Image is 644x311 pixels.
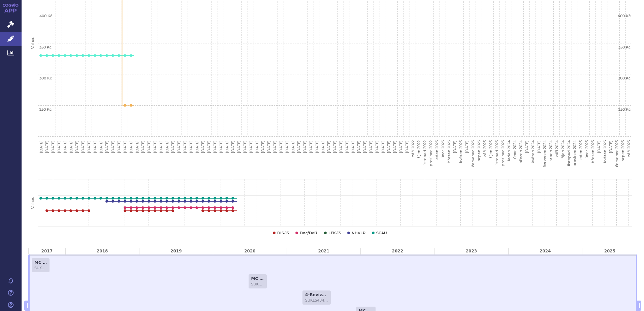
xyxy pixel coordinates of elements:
[39,107,52,112] text: 250 Kč
[360,248,434,254] div: 2022
[452,140,457,153] text: [DATE]
[207,209,210,212] path: listopad 2019, 0.00. DIS-13.
[65,248,139,254] div: 2018
[93,140,97,153] text: [DATE]
[88,197,90,200] path: březen 2018, 4.00. SCAU.
[178,197,180,200] path: červen 2019, 4.00. SCAU.
[58,197,60,200] path: říjen 2017, 4.00. SCAU.
[201,209,204,212] path: říjen 2019, 0.00. DIS-13.
[345,140,349,153] text: [DATE]
[231,206,234,209] path: březen 2020, 1.00. Dnc/DoÚ.
[213,140,217,153] text: [DATE]
[255,140,259,153] text: [DATE]
[160,209,162,212] path: březen 2019, 0.00. DIS-13.
[326,140,331,153] text: [DATE]
[572,140,577,167] text: prosinec 2024
[51,140,55,153] text: [DATE]
[154,209,156,212] path: únor 2019, 0.00. DIS-13.
[560,140,565,159] text: říjen 2024
[471,140,475,167] text: červenec 2023
[170,140,175,153] text: [DATE]
[220,197,222,200] path: leden 2020, 4.00. SCAU.
[296,140,301,153] text: [DATE]
[135,200,138,203] path: listopad 2018, 3.00. NHVLP.
[578,140,583,161] text: leden 2025
[28,179,632,240] svg: Interactive chart
[82,197,84,200] path: únor 2018, 4.00. SCAU.
[225,206,228,209] path: únor 2020, 1.00. Dnc/DoÚ.
[225,197,228,200] path: únor 2020, 4.00. SCAU.
[219,140,223,153] text: [DATE]
[356,140,361,153] text: [DATE]
[184,206,186,209] path: červenec 2019, 1.00. Dnc/DoÚ.
[195,140,199,153] text: [DATE]
[458,140,463,163] text: květen 2023
[542,140,547,167] text: červenec 2024
[39,197,42,200] path: červenec 2017, 4.00. SCAU.
[405,140,409,153] text: [DATE]
[130,209,132,212] path: říjen 2018, 0.00. DIS-13.
[135,209,138,212] path: listopad 2018, 0.00. DIS-13.
[214,197,216,200] path: prosinec 2019, 4.00. SCAU.
[249,140,253,153] text: [DATE]
[148,209,150,212] path: leden 2019, 0.00. DIS-13.
[39,13,52,18] text: 400 Kč
[214,200,216,203] path: prosinec 2019, 3.00. NHVLP.
[201,197,204,200] path: říjen 2019, 4.00. SCAU.
[57,140,61,153] text: [DATE]
[45,197,48,200] path: srpen 2017, 4.00. SCAU.
[214,209,216,212] path: prosinec 2019, 0.00. DIS-13.
[64,54,66,57] path: listopad 2017, 329.82. Cena původce [SCAU/SCUP].
[447,140,451,163] text: březen 2023
[411,140,415,157] text: září 2022
[39,76,52,80] text: 300 Kč
[165,140,169,153] text: [DATE]
[488,140,493,158] text: říjen 2023
[123,140,127,153] text: [DATE]
[82,54,84,57] path: únor 2018, 329.82. Cena původce [SCAU/SCUP].
[139,248,213,254] div: 2019
[398,140,403,153] text: [DATE]
[321,140,325,153] text: [DATE]
[69,140,73,153] text: [DATE]
[582,248,637,254] div: 2025
[584,140,589,159] text: únor 2025
[141,200,144,203] path: prosinec 2018, 3.00. NHVLP.
[99,197,102,200] path: květen 2018, 4.00. SCAU.
[422,140,427,166] text: listopad 2022
[148,197,150,200] path: leden 2019, 4.00. SCAU.
[190,206,192,209] path: srpen 2019, 1.00. Dnc/DoÚ.
[482,140,487,157] text: září 2023
[508,248,582,254] div: 2024
[603,140,607,163] text: květen 2025
[618,45,631,49] text: 350 Kč
[464,140,469,153] text: [DATE]
[184,200,186,203] path: červenec 2019, 3.00. NHVLP.
[441,140,445,159] text: únor 2023
[332,140,337,153] text: [DATE]
[614,140,619,167] text: červenec 2025
[159,140,163,153] text: [DATE]
[231,200,234,203] path: březen 2020, 3.00. NHVLP.
[141,206,144,209] path: prosinec 2018, 1.00. Dnc/DoÚ.
[251,282,264,286] span: SUKLS145224/2020
[99,140,103,153] text: [DATE]
[28,248,65,254] div: 2017
[376,230,387,236] button: Show SCAU
[171,200,174,203] path: květen 2019, 3.00. NHVLP.
[118,197,120,200] path: srpen 2018, 4.00. SCAU.
[220,209,222,212] path: leden 2020, 0.00. DIS-13.
[165,197,168,200] path: duben 2019, 4.00. SCAU.
[124,54,126,57] path: září 2018, 329.82. Cena původce [SCAU/SCUP].
[39,45,52,49] text: 350 Kč
[160,197,162,200] path: březen 2019, 4.00. SCAU.
[195,200,198,203] path: září 2019, 3.00. NHVLP.
[501,140,505,166] text: prosinec 2023
[266,140,271,153] text: [DATE]
[176,140,181,153] text: [DATE]
[309,140,313,153] text: [DATE]
[171,209,174,212] path: květen 2019, 0.00. DIS-13.
[141,209,144,212] path: prosinec 2018, 0.00. DIS-13.
[302,290,331,305] a: 4-Revize - MCSUKLS43446/2021
[39,54,42,57] path: červenec 2017, 329.82. Cena původce [SCAU/SCUP].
